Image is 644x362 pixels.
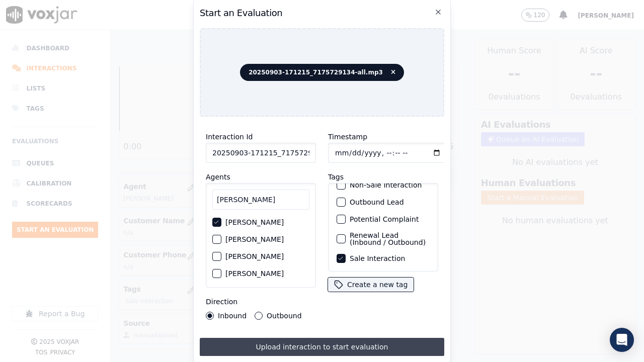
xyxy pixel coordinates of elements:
[218,312,247,319] label: Inbound
[350,232,430,246] label: Renewal Lead (Inbound / Outbound)
[328,173,344,181] label: Tags
[267,312,301,319] label: Outbound
[206,173,230,181] label: Agents
[350,255,405,262] label: Sale Interaction
[350,216,419,223] label: Potential Complaint
[610,328,634,352] div: Open Intercom Messenger
[328,133,367,141] label: Timestamp
[225,219,284,226] label: [PERSON_NAME]
[206,298,237,306] label: Direction
[225,270,284,277] label: [PERSON_NAME]
[225,236,284,243] label: [PERSON_NAME]
[240,64,404,81] span: 20250903-171215_7175729134-all.mp3
[206,133,253,141] label: Interaction Id
[225,253,284,260] label: [PERSON_NAME]
[328,278,414,292] button: Create a new tag
[200,338,444,356] button: Upload interaction to start evaluation
[350,199,404,206] label: Outbound Lead
[212,190,309,210] input: Search Agents...
[206,143,316,163] input: reference id, file name, etc
[350,182,422,189] label: Non-Sale Interaction
[200,6,444,20] h2: Start an Evaluation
